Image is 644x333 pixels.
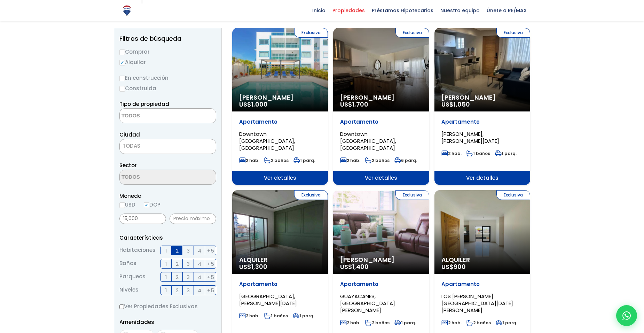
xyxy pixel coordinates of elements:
[187,260,190,268] span: 3
[239,94,321,101] span: [PERSON_NAME]
[232,28,328,185] a: Exclusiva [PERSON_NAME] US$1,000 Apartamento Downtown [GEOGRAPHIC_DATA], [GEOGRAPHIC_DATA] 2 hab....
[207,246,214,255] span: +5
[198,286,201,295] span: 4
[441,262,466,271] span: US$
[119,58,216,67] label: Alquilar
[120,170,187,185] textarea: Search
[395,190,429,200] span: Exclusiva
[123,142,140,149] span: TODAS
[329,5,368,16] span: Propiedades
[441,320,462,326] span: 2 hab.
[119,304,124,309] input: Ver Propiedades Exclusivas
[239,256,321,263] span: Alquiler
[232,171,328,185] span: Ver detalles
[119,214,166,224] input: Precio mínimo
[394,157,417,163] span: 6 parq.
[441,130,499,145] span: [PERSON_NAME], [PERSON_NAME][DATE]
[239,100,268,109] span: US$
[293,313,314,319] span: 1 parq.
[340,100,368,109] span: US$
[437,5,483,16] span: Nuestro equipo
[264,157,289,163] span: 2 baños
[119,100,169,108] span: Tipo de propiedad
[165,246,167,255] span: 1
[187,246,190,255] span: 3
[120,141,216,151] span: TODAS
[466,320,491,326] span: 2 baños
[119,246,156,255] span: Habitaciones
[466,150,490,156] span: 1 baños
[340,262,369,271] span: US$
[495,150,517,156] span: 1 parq.
[309,5,329,16] span: Inicio
[119,272,146,282] span: Parqueos
[239,293,297,307] span: [GEOGRAPHIC_DATA], [PERSON_NAME][DATE]
[340,256,422,263] span: [PERSON_NAME]
[340,293,395,314] span: GUAYACANES, [GEOGRAPHIC_DATA][PERSON_NAME]
[165,273,167,281] span: 1
[176,246,179,255] span: 2
[144,202,149,208] input: DOP
[496,28,530,38] span: Exclusiva
[119,49,125,55] input: Comprar
[119,200,135,209] label: USD
[333,171,429,185] span: Ver detalles
[434,171,530,185] span: Ver detalles
[119,259,136,269] span: Baños
[119,84,216,93] label: Construida
[441,100,470,109] span: US$
[207,273,214,281] span: +5
[176,286,179,295] span: 2
[187,273,190,281] span: 3
[441,118,523,125] p: Apartamento
[239,157,259,163] span: 2 hab.
[395,28,429,38] span: Exclusiva
[207,286,214,295] span: +5
[365,320,390,326] span: 2 baños
[119,233,216,242] p: Características
[119,139,216,154] span: TODAS
[165,260,167,268] span: 1
[264,313,288,319] span: 1 baños
[441,256,523,263] span: Alquiler
[496,320,517,326] span: 1 parq.
[239,130,295,152] span: Downtown [GEOGRAPHIC_DATA], [GEOGRAPHIC_DATA]
[176,273,179,281] span: 2
[119,162,137,169] span: Sector
[207,260,214,268] span: +5
[340,130,396,152] span: Downtown [GEOGRAPHIC_DATA], [GEOGRAPHIC_DATA]
[119,73,216,82] label: En construcción
[170,214,216,224] input: Precio máximo
[441,94,523,101] span: [PERSON_NAME]
[144,200,160,209] label: DOP
[454,262,466,271] span: 900
[394,320,416,326] span: 1 parq.
[119,285,139,295] span: Niveles
[441,293,513,314] span: LOS [PERSON_NAME][GEOGRAPHIC_DATA][DATE][PERSON_NAME]
[340,94,422,101] span: [PERSON_NAME]
[187,286,190,295] span: 3
[365,157,390,163] span: 2 baños
[119,86,125,92] input: Construida
[121,5,133,17] img: Logo de REMAX
[119,47,216,56] label: Comprar
[198,260,201,268] span: 4
[483,5,530,16] span: Únete a RE/MAX
[340,281,422,288] p: Apartamento
[441,281,523,288] p: Apartamento
[340,320,360,326] span: 2 hab.
[251,100,268,109] span: 1,000
[119,192,216,200] span: Moneda
[119,60,125,65] input: Alquilar
[251,262,267,271] span: 1,300
[119,131,140,138] span: Ciudad
[119,202,125,208] input: USD
[340,157,360,163] span: 2 hab.
[333,28,429,185] a: Exclusiva [PERSON_NAME] US$1,700 Apartamento Downtown [GEOGRAPHIC_DATA], [GEOGRAPHIC_DATA] 2 hab....
[239,281,321,288] p: Apartamento
[239,118,321,125] p: Apartamento
[434,28,530,185] a: Exclusiva [PERSON_NAME] US$1,050 Apartamento [PERSON_NAME], [PERSON_NAME][DATE] 2 hab. 1 baños 1 ...
[352,262,369,271] span: 1,400
[352,100,368,109] span: 1,700
[119,318,216,326] p: Amenidades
